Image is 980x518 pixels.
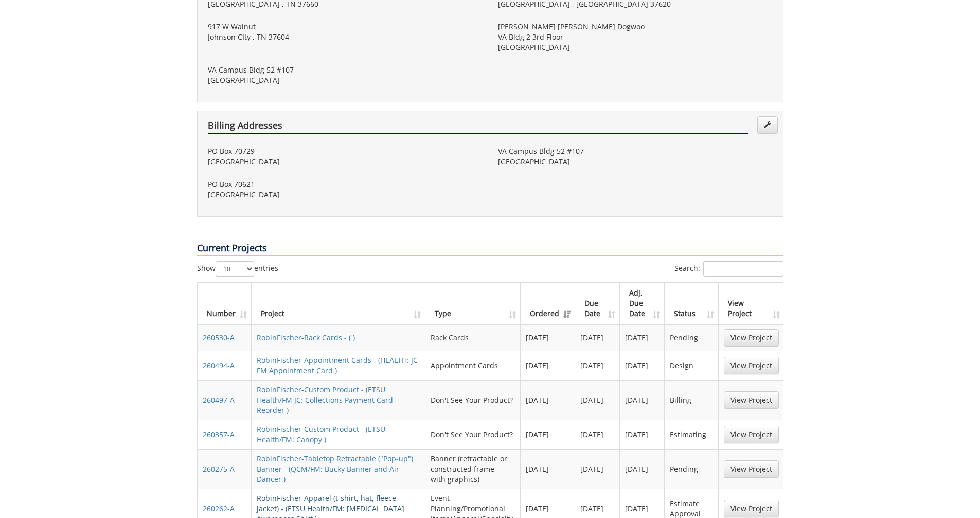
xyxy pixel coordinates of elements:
[665,324,718,351] td: Pending
[719,283,784,324] th: View Project: activate to sort column ascending
[208,157,483,167] p: [GEOGRAPHIC_DATA]
[425,449,521,489] td: Banner (retractable or constructed frame - with graphics)
[208,32,483,42] p: Johnson CIty , TN 37604
[665,283,718,324] th: Status: activate to sort column ascending
[257,385,393,415] a: RobinFischer-Custom Product - (ETSU Health/FM JC: Collections Payment Card Reorder )
[665,420,718,449] td: Estimating
[208,22,483,32] p: 917 W Walnut
[425,380,521,420] td: Don't See Your Product?
[724,460,779,478] a: View Project
[425,420,521,449] td: Don't See Your Product?
[208,146,483,157] p: PO Box 70729
[620,324,665,351] td: [DATE]
[203,429,235,439] a: 260357-A
[724,391,779,409] a: View Project
[498,157,773,167] p: [GEOGRAPHIC_DATA]
[575,380,620,420] td: [DATE]
[257,355,418,375] a: RobinFischer-Appointment Cards - (HEALTH: JC FM Appointment Card )
[521,324,575,351] td: [DATE]
[620,351,665,380] td: [DATE]
[216,261,254,277] select: Showentries
[208,189,483,200] p: [GEOGRAPHIC_DATA]
[575,324,620,351] td: [DATE]
[197,241,783,256] p: Current Projects
[665,380,718,420] td: Billing
[665,449,718,489] td: Pending
[521,283,575,324] th: Ordered: activate to sort column ascending
[203,504,235,513] a: 260262-A
[425,283,521,324] th: Type: activate to sort column ascending
[208,65,483,75] p: VA Campus Bldg 52 #107
[620,380,665,420] td: [DATE]
[620,420,665,449] td: [DATE]
[521,351,575,380] td: [DATE]
[521,420,575,449] td: [DATE]
[498,146,773,157] p: VA Campus Bldg 52 #107
[521,449,575,489] td: [DATE]
[724,329,779,347] a: View Project
[252,283,426,324] th: Project: activate to sort column ascending
[208,179,483,189] p: PO Box 70621
[208,75,483,85] p: [GEOGRAPHIC_DATA]
[203,395,235,405] a: 260497-A
[724,426,779,443] a: View Project
[575,283,620,324] th: Due Date: activate to sort column ascending
[665,351,718,380] td: Design
[498,22,773,32] p: [PERSON_NAME] [PERSON_NAME] Dogwoo
[425,351,521,380] td: Appointment Cards
[724,500,779,517] a: View Project
[257,333,355,342] a: RobinFischer-Rack Cards - ( )
[575,420,620,449] td: [DATE]
[724,357,779,374] a: View Project
[257,424,385,444] a: RobinFischer-Custom Product - (ETSU Health/FM: Canopy )
[620,449,665,489] td: [DATE]
[575,351,620,380] td: [DATE]
[203,360,235,370] a: 260494-A
[757,116,778,134] a: Edit Addresses
[203,464,235,474] a: 260275-A
[198,283,252,324] th: Number: activate to sort column ascending
[521,380,575,420] td: [DATE]
[498,42,773,53] p: [GEOGRAPHIC_DATA]
[425,324,521,351] td: Rack Cards
[703,261,783,277] input: Search:
[620,283,665,324] th: Adj. Due Date: activate to sort column ascending
[674,261,783,277] label: Search:
[575,449,620,489] td: [DATE]
[498,32,773,42] p: VA Bldg 2 3rd Floor
[203,333,235,342] a: 260530-A
[197,261,278,277] label: Show entries
[208,120,748,134] h4: Billing Addresses
[257,454,413,484] a: RobinFischer-Tabletop Retractable ("Pop-up") Banner - (QCM/FM: Bucky Banner and Air Dancer )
